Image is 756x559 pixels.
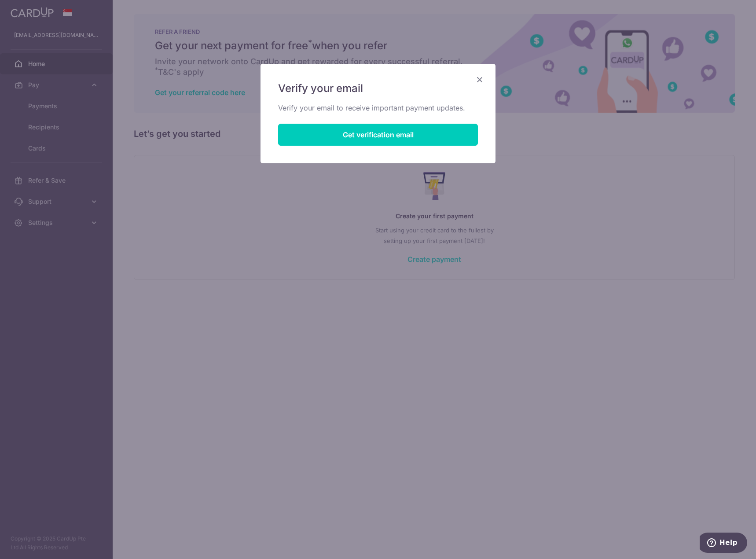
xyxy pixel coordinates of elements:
p: Verify your email to receive important payment updates. [278,103,478,113]
iframe: Opens a widget where you can find more information [700,533,747,555]
button: Close [474,74,485,85]
button: Get verification email [278,124,478,146]
span: Verify your email [278,81,363,96]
